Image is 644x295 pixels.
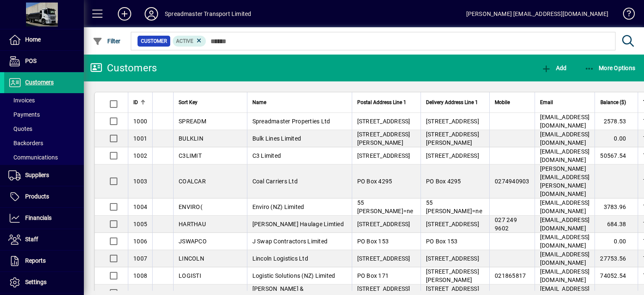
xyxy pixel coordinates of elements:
span: Home [25,36,41,43]
span: [STREET_ADDRESS] [426,118,479,125]
span: Filter [93,38,121,44]
span: LOGISTI [179,272,201,279]
span: LINCOLN [179,255,204,262]
span: Enviro (NZ) Limited [252,204,304,210]
span: [STREET_ADDRESS] [357,152,410,159]
span: Name [252,98,266,107]
span: POS [25,57,36,64]
div: [PERSON_NAME] [EMAIL_ADDRESS][DOMAIN_NAME] [466,7,608,21]
span: Balance ($) [600,98,626,107]
div: Mobile [495,98,530,107]
button: Add [111,6,138,21]
span: 021865817 [495,272,526,279]
span: 1003 [133,178,147,185]
a: Home [4,29,84,50]
span: Customers [25,79,54,86]
span: Reports [25,257,46,264]
span: Settings [25,279,47,285]
span: [STREET_ADDRESS] [426,152,479,159]
span: Quotes [8,125,32,132]
td: 27753.56 [595,250,638,267]
a: Backorders [4,136,84,150]
a: Communications [4,150,84,164]
span: Postal Address Line 1 [357,98,406,107]
span: Delivery Address Line 1 [426,98,478,107]
span: Payments [8,111,40,118]
span: J Swap Contractors Limited [252,238,328,245]
button: More Options [582,60,638,76]
span: [STREET_ADDRESS][PERSON_NAME] [426,268,479,283]
button: Add [539,60,569,76]
span: BULKLIN [179,135,203,142]
span: [EMAIL_ADDRESS][DOMAIN_NAME] [540,268,590,283]
td: 50567.54 [595,147,638,164]
span: ENVIRO( [179,204,203,210]
span: HARTHAU [179,221,206,227]
div: Name [252,98,347,107]
span: [PERSON_NAME][EMAIL_ADDRESS][PERSON_NAME][DOMAIN_NAME] [540,165,590,197]
span: [STREET_ADDRESS] [357,255,410,262]
span: More Options [584,65,636,71]
span: PO Box 4295 [357,178,392,185]
a: POS [4,51,84,72]
a: Payments [4,107,84,122]
td: 3783.96 [595,198,638,216]
span: [STREET_ADDRESS] [357,221,410,227]
span: Customer [141,37,167,45]
a: Invoices [4,93,84,107]
div: Spreadmaster Transport Limited [165,7,251,21]
span: [EMAIL_ADDRESS][DOMAIN_NAME] [540,131,590,146]
span: Sort Key [179,98,197,107]
span: Communications [8,154,58,161]
span: Mobile [495,98,510,107]
span: Staff [25,236,38,243]
span: Invoices [8,97,35,104]
span: Email [540,98,553,107]
span: 1000 [133,118,147,125]
span: 027 249 9602 [495,217,517,232]
div: Email [540,98,590,107]
span: [EMAIL_ADDRESS][DOMAIN_NAME] [540,251,590,266]
div: ID [133,98,147,107]
span: 1005 [133,221,147,227]
a: Staff [4,229,84,250]
span: Active [176,38,193,44]
span: [STREET_ADDRESS][PERSON_NAME] [357,131,410,146]
span: PO Box 171 [357,272,389,279]
span: COALCAR [179,178,206,185]
span: PO Box 153 [357,238,389,245]
span: 1001 [133,135,147,142]
span: [STREET_ADDRESS][PERSON_NAME] [426,131,479,146]
div: Customers [90,61,157,75]
a: Products [4,186,84,207]
a: Quotes [4,122,84,136]
a: Settings [4,272,84,293]
span: [PERSON_NAME] Haulage Limtied [252,221,344,227]
td: 0.00 [595,130,638,147]
span: Add [541,65,566,71]
span: C3 Limited [252,152,281,159]
span: Backorders [8,140,43,146]
a: Suppliers [4,165,84,186]
span: 1004 [133,204,147,210]
a: Financials [4,208,84,229]
span: 1008 [133,272,147,279]
span: [STREET_ADDRESS] [357,118,410,125]
span: Products [25,193,49,200]
span: PO Box 153 [426,238,458,245]
span: SPREADM [179,118,206,125]
td: 0.00 [595,233,638,250]
span: [STREET_ADDRESS] [426,221,479,227]
span: Financials [25,214,52,221]
span: PO Box 4295 [426,178,461,185]
span: [STREET_ADDRESS] [426,255,479,262]
span: 1007 [133,255,147,262]
span: ID [133,98,138,107]
span: 1006 [133,238,147,245]
span: Suppliers [25,172,49,178]
span: [EMAIL_ADDRESS][DOMAIN_NAME] [540,217,590,232]
td: 74052.54 [595,267,638,285]
span: C3LIMIT [179,152,202,159]
button: Profile [138,6,165,21]
span: Logistic Solutions (NZ) Limited [252,272,335,279]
